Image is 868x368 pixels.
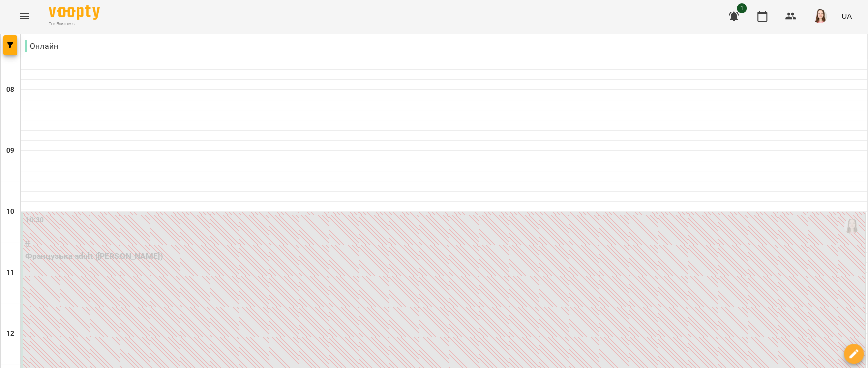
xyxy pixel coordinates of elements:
span: UA [841,11,852,21]
img: 83b29030cd47969af3143de651fdf18c.jpg [813,9,827,23]
h6: 12 [6,328,14,340]
p: Французька adult ([PERSON_NAME]) [25,250,863,262]
h6: 10 [6,206,14,218]
h6: 08 [6,84,14,96]
label: 10:30 [25,214,44,226]
span: 1 [737,3,747,13]
span: For Business [49,21,100,27]
h6: 09 [6,145,14,157]
img: Клещевнікова Анна Анатоліївна [844,219,859,234]
button: Menu [12,4,37,28]
p: Онлайн [25,40,58,52]
h6: 11 [6,267,14,279]
p: 0 [25,238,863,250]
img: Voopty Logo [49,5,100,20]
button: UA [837,7,856,25]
